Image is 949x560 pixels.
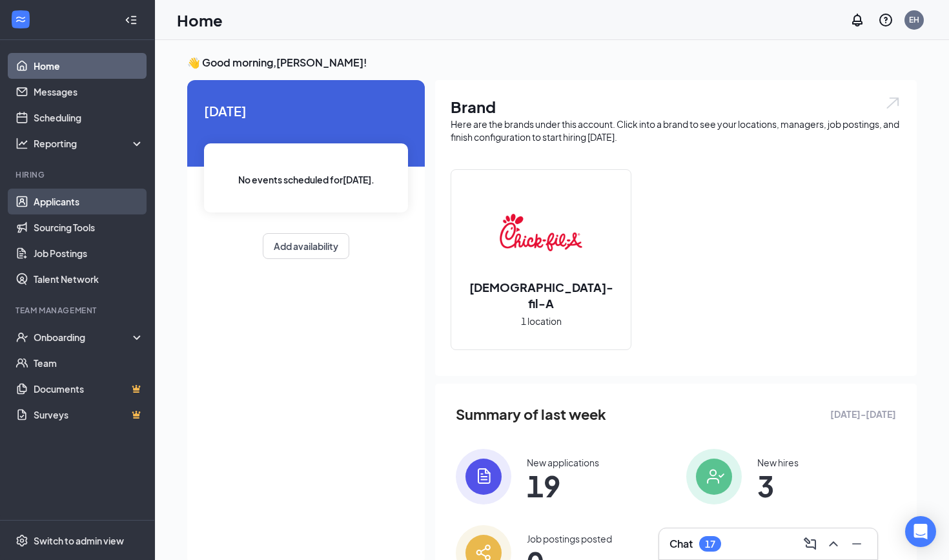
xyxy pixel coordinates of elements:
[15,169,141,180] div: Hiring
[34,53,144,79] a: Home
[826,536,841,552] svg: ChevronUp
[500,191,582,274] img: Chick-fil-A
[905,516,936,547] div: Open Intercom Messenger
[34,266,144,292] a: Talent Network
[846,534,867,554] button: Minimize
[686,449,742,504] img: icon
[15,305,141,316] div: Team Management
[527,532,612,545] div: Job postings posted
[34,331,133,344] div: Onboarding
[187,56,917,70] h3: 👋 Good morning, [PERSON_NAME] !
[456,449,511,504] img: icon
[34,189,144,214] a: Applicants
[34,534,124,547] div: Switch to admin view
[14,13,27,26] svg: WorkstreamLogo
[34,137,145,150] div: Reporting
[456,403,606,426] span: Summary of last week
[177,9,223,31] h1: Home
[125,14,138,26] svg: Collapse
[800,534,821,554] button: ComposeMessage
[669,537,693,551] h3: Chat
[705,539,715,550] div: 17
[238,172,374,187] span: No events scheduled for [DATE] .
[850,12,865,28] svg: Notifications
[909,14,919,25] div: EH
[15,331,28,344] svg: UserCheck
[823,534,844,554] button: ChevronUp
[830,407,896,421] span: [DATE] - [DATE]
[15,137,28,150] svg: Analysis
[527,456,599,469] div: New applications
[34,240,144,266] a: Job Postings
[451,118,901,143] div: Here are the brands under this account. Click into a brand to see your locations, managers, job p...
[527,474,599,497] span: 19
[849,536,864,552] svg: Minimize
[263,233,349,259] button: Add availability
[521,314,562,328] span: 1 location
[757,456,799,469] div: New hires
[204,101,408,121] span: [DATE]
[34,402,144,428] a: SurveysCrown
[34,79,144,105] a: Messages
[15,534,28,547] svg: Settings
[878,12,893,28] svg: QuestionInfo
[34,376,144,402] a: DocumentsCrown
[34,214,144,240] a: Sourcing Tools
[34,350,144,376] a: Team
[451,279,631,311] h2: [DEMOGRAPHIC_DATA]-fil-A
[884,96,901,110] img: open.6027fd2a22e1237b5b06.svg
[802,536,818,552] svg: ComposeMessage
[34,105,144,130] a: Scheduling
[757,474,799,497] span: 3
[451,96,901,118] h1: Brand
